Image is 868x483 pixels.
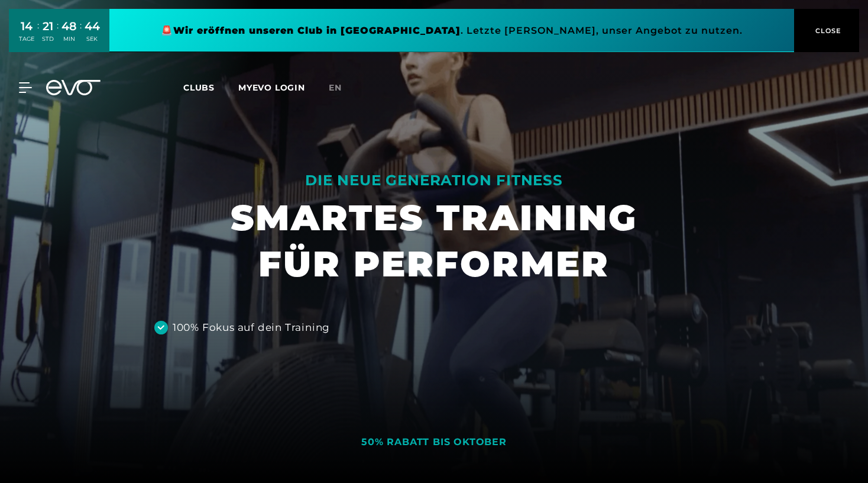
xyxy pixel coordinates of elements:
[183,82,215,93] span: Clubs
[61,35,77,43] div: MIN
[85,35,100,43] div: SEK
[61,18,77,35] div: 48
[231,171,637,190] div: DIE NEUE GENERATION FITNESS
[238,82,305,93] a: MYEVO LOGIN
[183,82,238,93] a: Clubs
[19,18,34,35] div: 14
[231,195,637,287] h1: SMARTES TRAINING FÜR PERFORMER
[794,9,859,52] button: CLOSE
[42,18,54,35] div: 21
[812,25,841,36] span: CLOSE
[19,35,34,43] div: TAGE
[361,436,507,449] div: 50% RABATT BIS OKTOBER
[329,81,356,95] a: en
[80,19,82,50] div: :
[329,82,342,93] span: en
[173,320,330,336] div: 100% Fokus auf dein Training
[85,18,100,35] div: 44
[42,35,54,43] div: STD
[57,19,59,50] div: :
[37,19,39,50] div: :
